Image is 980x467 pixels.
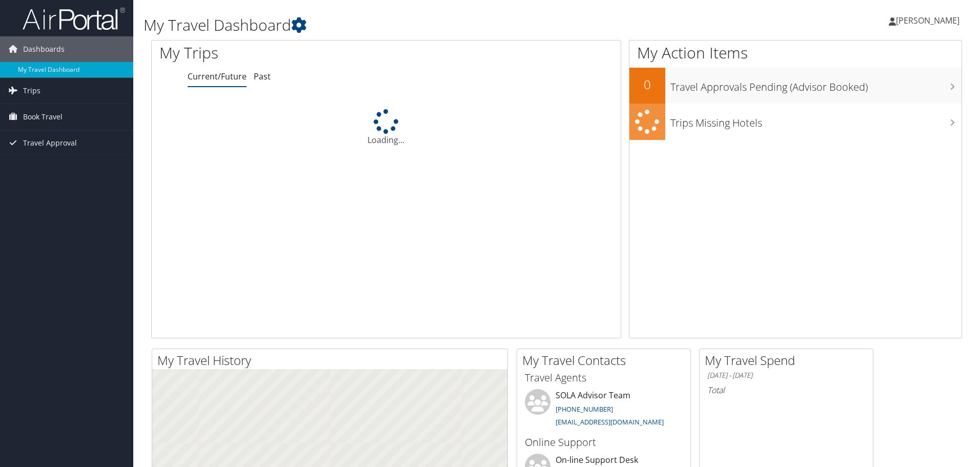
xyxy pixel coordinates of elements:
h3: Online Support [525,435,683,450]
a: 0Travel Approvals Pending (Advisor Booked) [629,68,962,104]
h6: [DATE] - [DATE] [707,371,865,380]
h2: My Travel Spend [705,352,873,369]
a: Trips Missing Hotels [629,104,962,140]
a: Current/Future [188,71,247,82]
span: [PERSON_NAME] [896,15,959,26]
h2: 0 [629,76,665,93]
a: [EMAIL_ADDRESS][DOMAIN_NAME] [556,417,664,427]
h2: My Travel History [157,352,507,369]
a: [PHONE_NUMBER] [556,404,613,414]
h3: Travel Agents [525,371,683,385]
span: Travel Approval [23,130,77,156]
h2: My Travel Contacts [522,352,690,369]
h1: My Trips [159,42,418,64]
h6: Total [707,384,865,396]
h1: My Action Items [629,42,962,64]
span: Trips [23,78,40,104]
h3: Trips Missing Hotels [670,111,962,130]
h3: Travel Approvals Pending (Advisor Booked) [670,75,962,94]
a: [PERSON_NAME] [889,5,970,36]
a: Past [254,71,271,82]
span: Book Travel [23,104,63,130]
div: Loading... [152,109,621,146]
h1: My Travel Dashboard [144,14,695,36]
img: airportal-logo.png [23,7,125,31]
span: Dashboards [23,36,65,62]
li: SOLA Advisor Team [520,389,688,431]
